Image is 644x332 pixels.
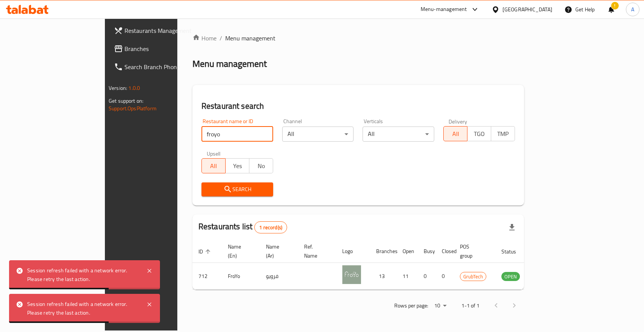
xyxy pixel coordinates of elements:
span: Branches [124,44,206,53]
div: Total records count [254,221,287,233]
span: Status [501,247,526,256]
span: No [252,161,270,171]
div: [GEOGRAPHIC_DATA] [503,5,552,14]
label: Upsell [207,151,221,156]
h2: Restaurants list [198,221,287,233]
span: GrubTech [460,272,486,281]
span: Ref. Name [304,242,327,260]
th: Closed [436,240,454,263]
div: Rows per page: [431,300,449,312]
input: Search for restaurant name or ID.. [201,127,273,142]
td: 11 [397,263,418,290]
div: Menu-management [421,5,467,14]
p: 1-1 of 1 [461,301,480,310]
p: Rows per page: [394,301,428,310]
span: Restaurants Management [124,26,206,35]
span: Name (En) [228,242,251,260]
div: Session refresh failed with a network error. Please retry the last action. [27,300,139,317]
span: Search [207,185,267,194]
td: فرويو [260,263,298,290]
button: No [249,158,273,173]
div: Session refresh failed with a network error. Please retry the last action. [27,266,139,283]
th: Branches [370,240,397,263]
span: Name (Ar) [266,242,289,260]
span: All [205,161,223,171]
h2: Menu management [192,58,267,70]
td: 0 [418,263,436,290]
a: Restaurants Management [108,22,212,40]
div: Export file [503,218,521,236]
div: OPEN [501,272,520,281]
span: POS group [460,242,486,260]
button: Yes [225,158,249,173]
span: 1 record(s) [255,224,287,231]
nav: breadcrumb [192,34,524,43]
span: 1.0.0 [128,83,140,93]
td: 13 [370,263,397,290]
th: Busy [418,240,436,263]
span: Menu management [225,34,275,43]
span: OPEN [501,272,520,281]
span: A [631,5,634,14]
span: All [447,128,464,139]
span: TMP [494,128,512,139]
td: 0 [436,263,454,290]
div: All [282,127,354,142]
span: ID [198,247,213,256]
h2: Restaurant search [201,100,515,112]
li: / [220,34,222,43]
button: All [201,158,226,173]
button: Search [201,182,273,196]
span: Yes [229,161,246,171]
a: Search Branch Phone [108,58,212,76]
span: Version: [109,83,127,93]
button: TGO [467,126,491,141]
button: All [443,126,467,141]
th: Open [397,240,418,263]
table: enhanced table [192,240,561,290]
a: Support.OpsPlatform [109,103,157,113]
th: Logo [336,240,370,263]
button: TMP [491,126,515,141]
div: All [363,127,434,142]
span: TGO [470,128,488,139]
label: Delivery [449,119,467,124]
span: Get support on: [109,96,143,106]
td: FroYo [222,263,260,290]
span: Search Branch Phone [124,62,206,71]
img: FroYo [342,265,361,284]
a: Branches [108,40,212,58]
